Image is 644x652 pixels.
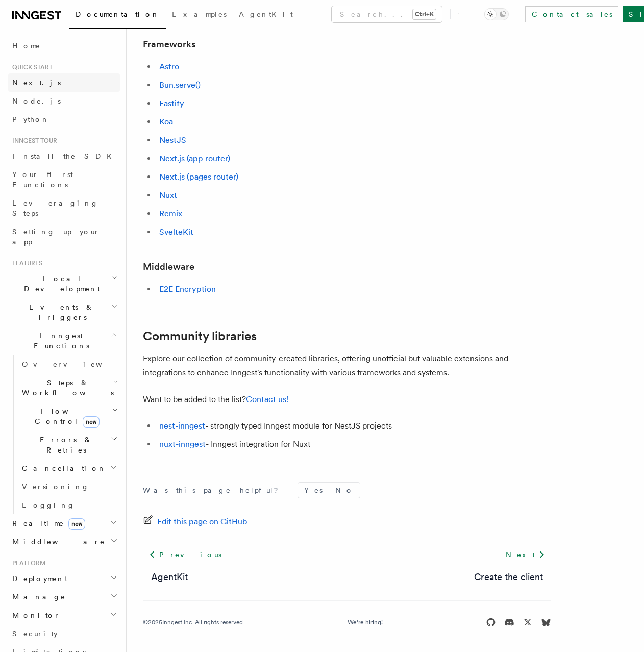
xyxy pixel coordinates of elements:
[18,496,120,514] a: Logging
[8,73,120,92] a: Next.js
[332,6,442,22] button: Search...Ctrl+K
[12,97,61,105] span: Node.js
[18,378,114,398] span: Steps & Workflows
[8,147,120,165] a: Install the SDK
[474,570,543,584] a: Create the client
[18,402,120,431] button: Flow Controlnew
[413,9,436,19] kbd: Ctrl+K
[159,284,216,294] a: E2E Encryption
[166,3,233,28] a: Examples
[8,569,120,588] button: Deployment
[143,392,551,407] p: Want to be added to the list?
[143,618,244,626] div: © 2025 Inngest Inc. All rights reserved.
[143,485,285,495] p: Was this page helpful?
[8,298,120,327] button: Events & Triggers
[298,483,329,498] button: Yes
[18,406,112,427] span: Flow Control
[8,259,42,267] span: Features
[8,331,110,351] span: Inngest Functions
[18,355,120,373] a: Overview
[143,515,247,529] a: Edit this page on GitHub
[18,431,120,459] button: Errors & Retries
[68,518,85,530] span: new
[484,8,509,20] button: Toggle dark mode
[12,228,100,246] span: Setting up your app
[159,117,173,127] a: Koa
[8,624,120,643] a: Security
[159,98,184,108] a: Fastify
[8,37,120,55] a: Home
[8,137,57,145] span: Inngest tour
[159,135,186,145] a: NestJS
[159,439,206,449] a: nuxt-inngest
[159,172,238,182] a: Next.js (pages router)
[8,63,53,71] span: Quick start
[12,41,41,51] span: Home
[159,190,177,200] a: Nuxt
[525,6,618,22] a: Contact sales
[156,437,551,452] li: - Inngest integration for Nuxt
[22,483,89,491] span: Versioning
[143,37,195,52] a: Frameworks
[83,416,100,428] span: new
[8,533,120,551] button: Middleware
[159,80,201,90] a: Bun.serve()
[18,435,111,455] span: Errors & Retries
[18,463,106,473] span: Cancellation
[159,154,230,163] a: Next.js (app router)
[159,209,182,218] a: Remix
[76,10,160,18] span: Documentation
[8,514,120,533] button: Realtimenew
[143,352,551,380] p: Explore our collection of community-created libraries, offering unofficial but valuable extension...
[348,618,383,626] a: We're hiring!
[143,545,227,564] a: Previous
[8,573,67,584] span: Deployment
[8,92,120,110] a: Node.js
[8,592,66,602] span: Manage
[8,110,120,129] a: Python
[8,606,120,624] button: Monitor
[8,588,120,606] button: Manage
[8,327,120,355] button: Inngest Functions
[18,478,120,496] a: Versioning
[246,394,288,404] a: Contact us!
[239,10,293,18] span: AgentKit
[159,421,205,431] a: nest-inngest
[8,518,85,529] span: Realtime
[8,559,46,567] span: Platform
[12,152,118,160] span: Install the SDK
[159,62,179,71] a: Astro
[8,537,105,547] span: Middleware
[12,170,73,189] span: Your first Functions
[159,227,193,237] a: SvelteKit
[156,419,551,433] li: - strongly typed Inngest module for NestJS projects
[8,269,120,298] button: Local Development
[12,199,98,217] span: Leveraging Steps
[329,483,360,498] button: No
[12,79,61,87] span: Next.js
[8,165,120,194] a: Your first Functions
[8,222,120,251] a: Setting up your app
[143,260,194,274] a: Middleware
[8,302,111,322] span: Events & Triggers
[18,373,120,402] button: Steps & Workflows
[143,329,257,343] a: Community libraries
[8,194,120,222] a: Leveraging Steps
[12,115,49,123] span: Python
[500,545,551,564] a: Next
[233,3,299,28] a: AgentKit
[151,570,188,584] a: AgentKit
[172,10,227,18] span: Examples
[18,459,120,478] button: Cancellation
[22,360,127,368] span: Overview
[8,273,111,294] span: Local Development
[22,501,75,509] span: Logging
[8,355,120,514] div: Inngest Functions
[8,610,60,620] span: Monitor
[12,630,58,638] span: Security
[157,515,247,529] span: Edit this page on GitHub
[69,3,166,29] a: Documentation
